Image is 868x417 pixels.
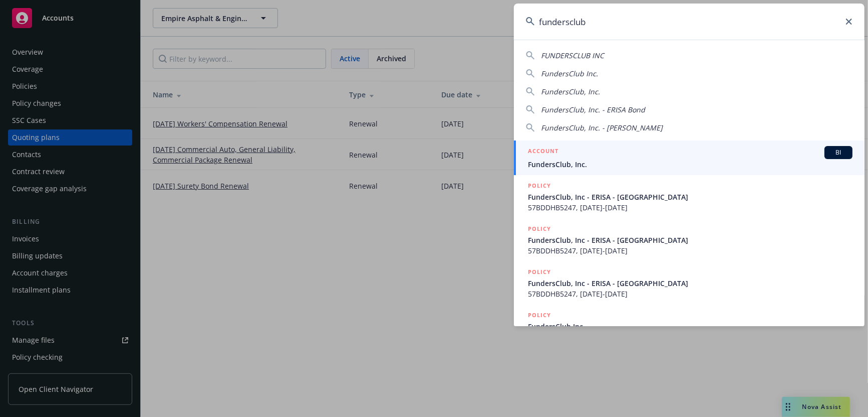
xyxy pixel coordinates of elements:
a: ACCOUNTBIFundersClub, Inc. [514,141,864,175]
span: 57BDDHB5247, [DATE]-[DATE] [528,289,852,299]
span: FUNDERSCLUB INC [541,51,604,60]
span: FundersClub, Inc. [528,159,852,170]
h5: ACCOUNT [528,146,558,158]
h5: POLICY [528,181,551,191]
span: 57BDDHB5247, [DATE]-[DATE] [528,202,852,213]
span: 57BDDHB5247, [DATE]-[DATE] [528,245,852,256]
a: POLICYFundersClub, Inc - ERISA - [GEOGRAPHIC_DATA]57BDDHB5247, [DATE]-[DATE] [514,175,864,218]
span: FundersClub, Inc. - [PERSON_NAME] [541,123,663,132]
span: FundersClub, Inc - ERISA - [GEOGRAPHIC_DATA] [528,278,852,289]
span: FundersClub, Inc - ERISA - [GEOGRAPHIC_DATA] [528,192,852,202]
a: POLICYFundersClub, Inc - ERISA - [GEOGRAPHIC_DATA]57BDDHB5247, [DATE]-[DATE] [514,261,864,305]
h5: POLICY [528,267,551,277]
a: POLICYFundersClub Inc. [514,305,864,348]
span: FundersClub, Inc. - ERISA Bond [541,105,645,114]
span: FundersClub, Inc. [541,87,600,96]
a: POLICYFundersClub, Inc - ERISA - [GEOGRAPHIC_DATA]57BDDHB5247, [DATE]-[DATE] [514,218,864,261]
input: Search... [514,4,864,40]
h5: POLICY [528,310,551,320]
span: FundersClub, Inc - ERISA - [GEOGRAPHIC_DATA] [528,235,852,245]
h5: POLICY [528,224,551,234]
span: FundersClub Inc. [541,69,598,78]
span: FundersClub Inc. [528,321,852,332]
span: BI [828,148,848,157]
